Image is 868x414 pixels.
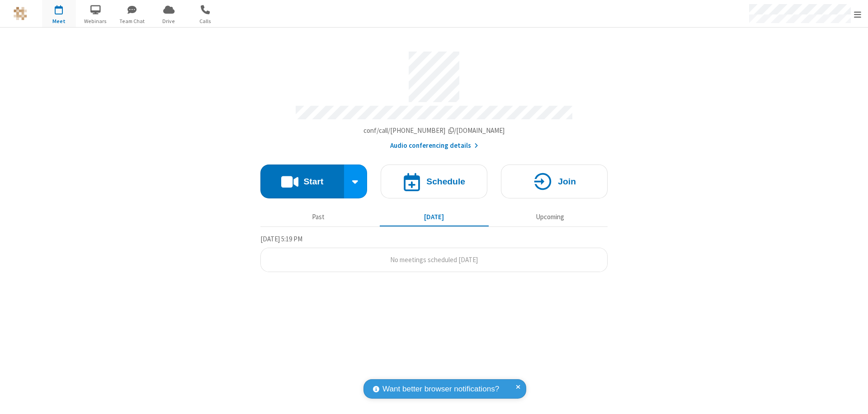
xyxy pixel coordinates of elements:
[152,17,186,25] span: Drive
[260,45,608,151] section: Account details
[382,383,499,395] span: Want better browser notifications?
[14,7,27,20] img: QA Selenium DO NOT DELETE OR CHANGE
[260,165,344,198] button: Start
[363,126,505,136] button: Copy my meeting room linkCopy my meeting room link
[558,177,576,186] h4: Join
[264,208,373,226] button: Past
[189,17,222,25] span: Calls
[260,234,608,273] section: Today's Meetings
[303,177,323,186] h4: Start
[344,165,368,198] div: Start conference options
[845,390,861,408] iframe: Chat
[390,255,478,264] span: No meetings scheduled [DATE]
[115,17,149,25] span: Team Chat
[390,141,478,151] button: Audio conferencing details
[501,165,608,198] button: Join
[363,126,505,135] span: Copy my meeting room link
[42,17,76,25] span: Meet
[495,208,604,226] button: Upcoming
[381,165,487,198] button: Schedule
[426,177,465,186] h4: Schedule
[260,235,302,243] span: [DATE] 5:19 PM
[79,17,113,25] span: Webinars
[380,208,489,226] button: [DATE]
